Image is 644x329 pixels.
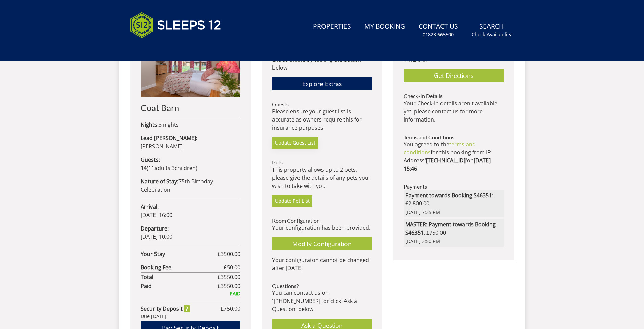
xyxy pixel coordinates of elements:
[272,159,372,166] h3: Pets
[404,99,503,124] p: Your Check-In details aren't available yet, please contact us for more information.
[272,218,372,224] h3: Room Configuration
[221,273,240,281] span: 3550.00
[141,273,218,281] strong: Total
[423,31,454,38] small: 01823 665500
[224,305,240,312] span: 750.00
[141,250,218,258] strong: Your Stay
[227,264,240,271] span: 50.00
[141,121,159,128] strong: Nights:
[272,289,372,313] p: You can contact us on '[PHONE_NUMBER]' or click 'Ask a Question' below.
[141,203,159,211] strong: Arrival:
[224,263,240,271] span: £
[405,221,496,236] strong: MASTER: Payment towards Booking S46351
[469,19,514,41] a: SearchCheck Availability
[141,263,224,271] strong: Booking Fee
[221,250,240,258] span: 3500.00
[141,103,240,112] h2: Coat Barn
[404,140,503,173] p: You agreed to the for this booking from IP Address on
[404,190,503,218] li: : £2,800.00
[272,256,372,272] p: Your configuraton cannot be changed after [DATE]
[404,183,503,190] h3: Payments
[141,178,178,185] strong: Nature of Stay:
[272,137,318,149] a: Update Guest List
[141,142,183,150] span: [PERSON_NAME]
[141,290,240,298] div: PAID
[221,282,240,290] span: 3550.00
[141,33,240,97] img: An image of 'Coat Barn'
[272,107,372,132] p: Please ensure your guest list is accurate as owners require this for insurance purposes.
[141,164,147,172] strong: 14
[141,164,197,172] span: ( )
[472,31,511,38] small: Check Availability
[148,164,170,172] span: adult
[404,140,476,156] a: terms and conditions
[272,237,372,250] a: Modify Configuration
[272,224,372,232] p: Your configuration has been provided.
[141,225,169,232] strong: Departure:
[272,195,312,207] a: Update Pet List
[272,166,372,190] p: This property allows up to 2 pets, please give the details of any pets you wish to take with you
[310,19,354,35] a: Properties
[127,46,198,52] iframe: Customer reviews powered by Trustpilot
[272,77,372,90] a: Explore Extras
[141,177,240,194] p: 75th Birthday Celebration
[272,101,372,107] h3: Guests
[404,157,491,172] strong: [DATE] 15:46
[405,192,492,199] strong: Payment towards Booking S46351
[141,156,160,163] strong: Guests:
[221,305,240,313] span: £
[218,250,240,258] span: £
[404,134,503,140] h3: Terms and Conditions
[404,93,503,99] h3: Check-In Details
[141,33,240,112] a: Coat Barn
[148,164,154,172] span: 11
[405,238,502,245] span: [DATE] 3:50 PM
[141,120,240,129] p: 3 nights
[141,305,190,313] strong: Security Deposit
[141,282,218,290] strong: Paid
[172,164,175,172] span: 3
[141,224,240,241] p: [DATE] 10:00
[425,157,467,164] strong: '[TECHNICAL_ID]'
[141,313,240,320] div: Due [DATE]
[272,283,372,289] h3: Questions?
[416,19,461,41] a: Contact Us01823 665500
[362,19,408,35] a: My Booking
[170,164,196,172] span: child
[168,164,170,172] span: s
[405,209,502,216] span: [DATE] 7:35 PM
[218,273,240,281] span: £
[404,69,503,82] a: Get Directions
[130,8,221,42] img: Sleeps 12
[141,134,197,142] strong: Lead [PERSON_NAME]:
[404,219,503,247] li: : £750.00
[187,164,196,172] span: ren
[141,203,240,219] p: [DATE] 16:00
[218,282,240,290] span: £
